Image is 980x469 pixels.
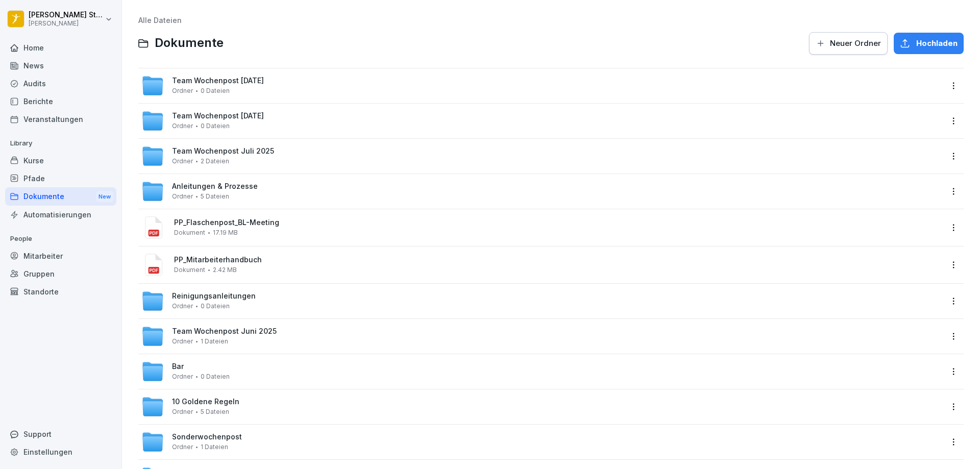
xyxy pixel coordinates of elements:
[916,38,958,49] span: Hochladen
[29,11,103,19] p: [PERSON_NAME] Stambolov
[809,32,888,55] button: Neuer Ordner
[172,362,184,371] span: Bar
[201,193,229,200] span: 5 Dateien
[174,266,205,274] span: Dokument
[141,290,942,312] a: ReinigungsanleitungenOrdner0 Dateien
[138,16,182,24] a: Alle Dateien
[201,122,230,130] span: 0 Dateien
[172,158,193,165] span: Ordner
[5,92,116,110] a: Berichte
[172,327,277,336] span: Team Wochenpost Juni 2025
[155,36,224,51] span: Dokumente
[5,187,116,206] div: Dokumente
[141,75,942,97] a: Team Wochenpost [DATE]Ordner0 Dateien
[141,396,942,418] a: 10 Goldene RegelnOrdner5 Dateien
[213,229,238,236] span: 17.19 MB
[174,256,942,264] span: PP_Mitarbeiterhandbuch
[201,303,230,310] span: 0 Dateien
[141,145,942,167] a: Team Wochenpost Juli 2025Ordner2 Dateien
[5,152,116,169] a: Kurse
[29,20,103,27] p: [PERSON_NAME]
[141,180,942,203] a: Anleitungen & ProzesseOrdner5 Dateien
[5,283,116,301] a: Standorte
[5,265,116,283] a: Gruppen
[5,39,116,57] a: Home
[5,425,116,443] div: Support
[172,122,193,130] span: Ordner
[201,338,228,345] span: 1 Dateien
[141,110,942,132] a: Team Wochenpost [DATE]Ordner0 Dateien
[5,443,116,461] a: Einstellungen
[201,87,230,94] span: 0 Dateien
[174,229,205,236] span: Dokument
[172,443,193,451] span: Ordner
[213,266,237,274] span: 2.42 MB
[830,38,881,49] span: Neuer Ordner
[172,373,193,380] span: Ordner
[201,158,229,165] span: 2 Dateien
[5,247,116,265] a: Mitarbeiter
[96,191,113,203] div: New
[174,218,942,227] span: PP_Flaschenpost_BL-Meeting
[141,325,942,348] a: Team Wochenpost Juni 2025Ordner1 Dateien
[5,135,116,152] p: Library
[172,87,193,94] span: Ordner
[172,292,256,301] span: Reinigungsanleitungen
[172,303,193,310] span: Ordner
[172,193,193,200] span: Ordner
[5,206,116,224] a: Automatisierungen
[5,57,116,75] a: News
[172,398,239,406] span: 10 Goldene Regeln
[141,360,942,383] a: BarOrdner0 Dateien
[5,187,116,206] a: DokumenteNew
[201,373,230,380] span: 0 Dateien
[5,169,116,187] a: Pfade
[894,33,964,54] button: Hochladen
[172,408,193,415] span: Ordner
[5,231,116,247] p: People
[5,110,116,128] a: Veranstaltungen
[141,431,942,453] a: SonderwochenpostOrdner1 Dateien
[172,338,193,345] span: Ordner
[172,77,264,85] span: Team Wochenpost [DATE]
[5,75,116,92] a: Audits
[172,112,264,120] span: Team Wochenpost [DATE]
[172,182,258,191] span: Anleitungen & Prozesse
[201,443,228,451] span: 1 Dateien
[172,433,242,441] span: Sonderwochenpost
[201,408,229,415] span: 5 Dateien
[172,147,274,156] span: Team Wochenpost Juli 2025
